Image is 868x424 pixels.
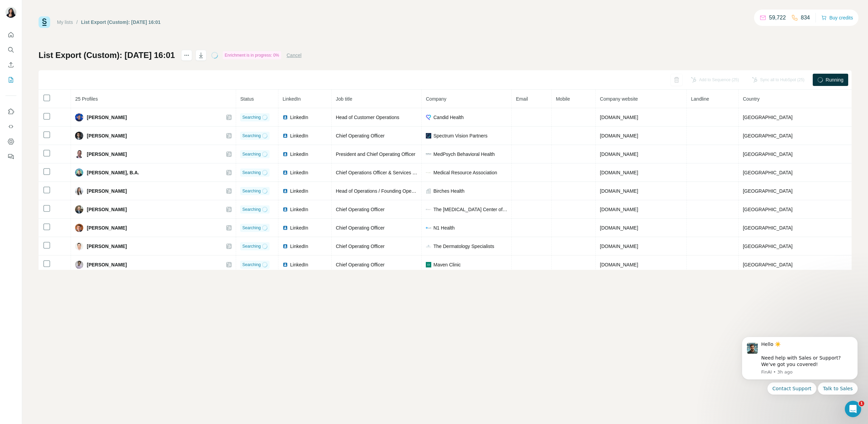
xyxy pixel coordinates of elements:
span: N1 Health [433,224,454,231]
span: [GEOGRAPHIC_DATA] [743,207,793,212]
span: LinkedIn [290,114,308,121]
span: LinkedIn [283,96,301,102]
p: 834 [801,14,810,22]
img: Avatar [75,242,83,250]
img: Avatar [75,132,83,140]
span: [GEOGRAPHIC_DATA] [743,170,793,175]
span: MedPsych Behavioral Health [433,151,495,158]
button: actions [181,50,192,61]
span: [GEOGRAPHIC_DATA] [743,262,793,267]
img: LinkedIn logo [283,207,288,212]
button: Use Surfe on LinkedIn [5,105,16,118]
span: Searching [242,206,261,213]
button: Quick start [5,29,16,41]
span: Chief Operations Officer & Services Manager [336,170,431,175]
img: Avatar [5,7,16,18]
img: Avatar [75,224,83,232]
img: company-logo [426,115,431,120]
button: Feedback [5,150,16,163]
a: My lists [57,19,73,25]
img: Surfe Logo [39,16,50,28]
button: Buy credits [821,13,853,23]
span: [PERSON_NAME] [87,132,127,139]
span: Searching [242,151,261,157]
span: Company [426,96,446,102]
span: Chief Operating Officer [336,207,385,212]
img: LinkedIn logo [283,262,288,267]
img: LinkedIn logo [283,244,288,249]
span: Searching [242,243,261,249]
span: Medical Resource Association [433,169,497,176]
button: Use Surfe API [5,120,16,133]
div: Enrichment is in progress: 0% [223,51,281,59]
span: [PERSON_NAME] [87,114,127,121]
span: [PERSON_NAME] [87,243,127,250]
span: Running [826,76,843,83]
span: [PERSON_NAME], B.A. [87,169,139,176]
h1: List Export (Custom): [DATE] 16:01 [39,50,175,61]
img: Avatar [75,150,83,158]
button: Dashboard [5,135,16,148]
span: [DOMAIN_NAME] [600,244,638,249]
img: LinkedIn logo [283,115,288,120]
span: Status [240,96,254,102]
span: Email [516,96,528,102]
button: My lists [5,74,16,86]
span: President and Chief Operating Officer [336,151,415,157]
img: Avatar [75,187,83,195]
span: Searching [242,170,261,176]
img: LinkedIn logo [283,170,288,175]
span: [DOMAIN_NAME] [600,225,638,231]
span: [DOMAIN_NAME] [600,207,638,212]
span: LinkedIn [290,261,308,268]
iframe: Intercom live chat [845,401,861,417]
span: 1 [859,401,864,406]
span: Head of Customer Operations [336,115,399,120]
img: company-logo [426,133,431,138]
img: Avatar [75,205,83,214]
button: Cancel [287,52,302,59]
span: [GEOGRAPHIC_DATA] [743,188,793,194]
span: Head of Operations / Founding Operations [336,188,426,194]
span: [DOMAIN_NAME] [600,133,638,138]
img: LinkedIn logo [283,151,288,157]
span: Searching [242,114,261,120]
span: Chief Operating Officer [336,262,385,267]
img: company-logo [426,207,431,212]
li: / [76,19,78,26]
span: [DOMAIN_NAME] [600,188,638,194]
span: 25 Profiles [75,96,98,102]
span: LinkedIn [290,206,308,213]
span: Chief Operating Officer [336,133,385,138]
span: [GEOGRAPHIC_DATA] [743,225,793,231]
span: Landline [691,96,709,102]
span: Searching [242,262,261,268]
span: LinkedIn [290,132,308,139]
span: LinkedIn [290,243,308,250]
span: [PERSON_NAME] [87,261,127,268]
span: [DOMAIN_NAME] [600,262,638,267]
div: List Export (Custom): [DATE] 16:01 [81,19,161,26]
span: LinkedIn [290,224,308,231]
span: [GEOGRAPHIC_DATA] [743,115,793,120]
span: Job title [336,96,352,102]
span: Mobile [556,96,570,102]
img: company-logo [426,170,431,175]
span: The [MEDICAL_DATA] Center of [US_STATE] [433,206,507,213]
span: [GEOGRAPHIC_DATA] [743,133,793,138]
span: Candid Health [433,114,464,121]
button: Search [5,44,16,56]
iframe: Intercom notifications message [732,328,868,421]
img: LinkedIn logo [283,225,288,231]
span: [DOMAIN_NAME] [600,151,638,157]
img: LinkedIn logo [283,188,288,194]
span: Searching [242,133,261,139]
span: Country [743,96,759,102]
span: Chief Operating Officer [336,244,385,249]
